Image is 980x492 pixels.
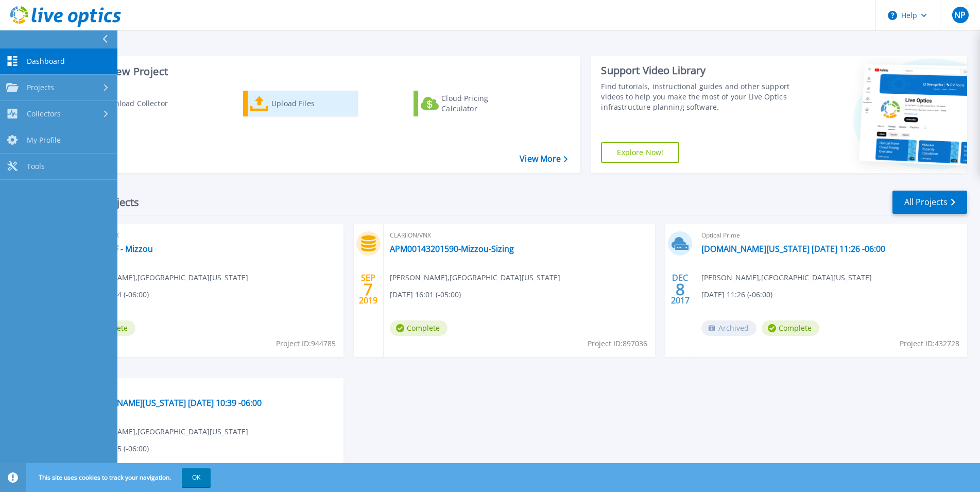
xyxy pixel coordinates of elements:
[390,272,560,283] span: [PERSON_NAME] , [GEOGRAPHIC_DATA][US_STATE]
[182,468,211,487] button: OK
[358,270,378,308] div: SEP 2019
[954,11,966,19] span: NP
[78,230,337,241] span: CLARiiON/VNX
[414,91,528,116] a: Cloud Pricing Calculator
[27,162,45,171] span: Tools
[601,64,793,77] div: Support Video Library
[276,338,336,349] span: Project ID: 944785
[701,230,961,241] span: Optical Prime
[27,57,65,66] span: Dashboard
[892,191,967,214] a: All Projects
[670,270,690,308] div: DEC 2017
[900,338,959,349] span: Project ID: 432728
[271,93,354,114] div: Upload Files
[390,289,461,300] span: [DATE] 16:01 (-05:00)
[762,320,819,336] span: Complete
[78,384,337,395] span: Optical Prime
[73,91,188,116] a: Download Collector
[99,93,182,114] div: Download Collector
[390,320,448,336] span: Complete
[243,91,358,116] a: Upload Files
[701,244,885,254] a: [DOMAIN_NAME][US_STATE] [DATE] 11:26 -06:00
[73,66,568,77] h3: Start a New Project
[441,93,524,114] div: Cloud Pricing Calculator
[390,230,649,241] span: CLARiiON/VNX
[701,320,757,336] span: Archived
[78,272,248,283] span: [PERSON_NAME] , [GEOGRAPHIC_DATA][US_STATE]
[520,154,568,164] a: View More
[27,109,61,118] span: Collectors
[364,285,373,294] span: 7
[27,135,61,145] span: My Profile
[701,272,872,283] span: [PERSON_NAME] , [GEOGRAPHIC_DATA][US_STATE]
[390,244,514,254] a: APM00143201590-Mizzou-Sizing
[601,142,679,163] a: Explore Now!
[28,468,211,487] span: This site uses cookies to track your navigation.
[676,285,685,294] span: 8
[588,338,647,349] span: Project ID: 897036
[78,398,262,408] a: [DOMAIN_NAME][US_STATE] [DATE] 10:39 -06:00
[78,426,248,437] span: [PERSON_NAME] , [GEOGRAPHIC_DATA][US_STATE]
[701,289,772,300] span: [DATE] 11:26 (-06:00)
[601,81,793,112] div: Find tutorials, instructional guides and other support videos to help you make the most of your L...
[27,83,54,92] span: Projects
